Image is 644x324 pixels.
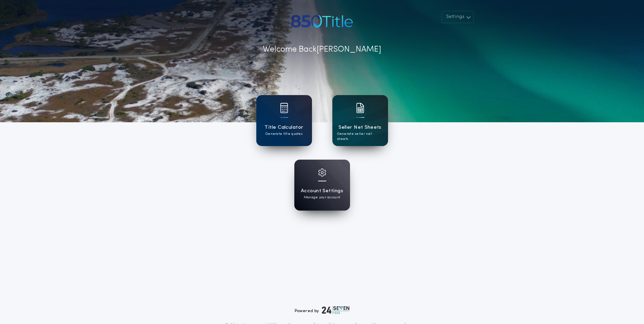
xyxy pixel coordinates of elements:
h1: Title Calculator [264,124,303,131]
p: Generate seller net sheets [337,131,383,142]
img: card icon [356,103,364,113]
p: Generate title quotes [265,131,302,137]
h1: Seller Net Sheets [338,124,382,131]
p: Manage your account [304,195,340,200]
a: card iconSeller Net SheetsGenerate seller net sheets [332,95,388,146]
a: card iconAccount SettingsManage your account [294,160,350,211]
img: account-logo [289,11,355,31]
button: Settings [442,11,474,23]
img: card icon [318,168,326,177]
h1: Account Settings [301,187,343,195]
div: Powered by [295,306,350,314]
img: card icon [280,103,288,113]
p: Welcome Back [PERSON_NAME] [263,43,381,56]
a: card iconTitle CalculatorGenerate title quotes [256,95,312,146]
img: logo [322,306,350,314]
